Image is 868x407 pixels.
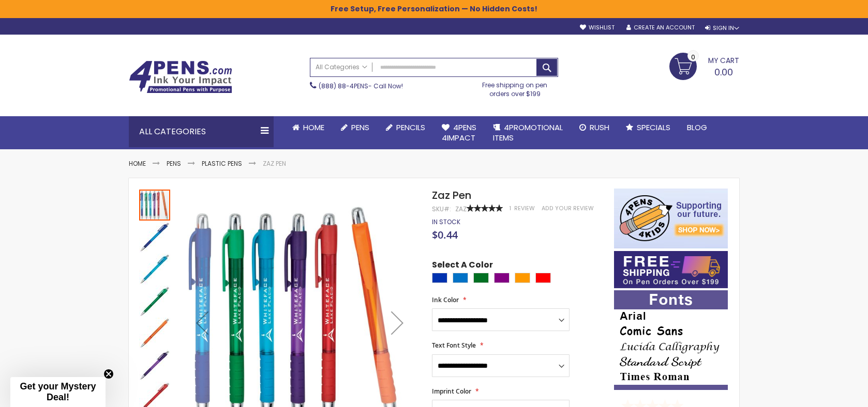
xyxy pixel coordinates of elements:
[485,116,571,150] a: 4PROMOTIONALITEMS
[705,24,739,32] div: Sign In
[432,228,458,242] span: $0.44
[303,122,324,133] span: Home
[614,189,728,248] img: 4pens 4 kids
[167,159,181,168] a: Pens
[378,116,433,139] a: Pencils
[494,273,510,283] div: Purple
[467,205,503,212] div: 100%
[442,122,476,143] span: 4Pens 4impact
[535,273,551,283] div: Red
[10,377,106,407] div: Get your Mystery Deal!Close teaser
[351,122,369,133] span: Pens
[514,205,535,212] span: Review
[263,160,286,168] li: Zaz Pen
[614,251,728,288] img: Free shipping on orders over $199
[432,295,459,304] span: Ink Color
[432,205,451,213] strong: SKU
[493,122,563,143] span: 4PROMOTIONAL ITEMS
[432,273,447,283] div: Blue
[580,24,615,32] a: Wishlist
[691,52,695,62] span: 0
[626,24,695,32] a: Create an Account
[669,53,739,79] a: 0.00 0
[433,116,485,150] a: 4Pens4impact
[637,122,670,133] span: Specials
[432,387,471,396] span: Imprint Color
[139,221,171,253] div: Zaz Pen
[139,286,170,317] img: Zaz Pen
[139,254,170,285] img: Zaz Pen
[679,116,715,139] a: Blog
[510,205,536,212] a: 1 Review
[139,350,170,381] img: Zaz Pen
[139,318,170,349] img: Zaz Pen
[139,253,171,285] div: Zaz Pen
[571,116,618,139] a: Rush
[432,259,493,273] span: Select A Color
[319,82,403,90] span: - Call Now!
[284,116,333,139] a: Home
[714,66,733,79] span: 0.00
[139,349,171,381] div: Zaz Pen
[432,341,476,350] span: Text Font Style
[139,222,170,253] img: Zaz Pen
[783,379,868,407] iframe: Google Customer Reviews
[129,116,274,147] div: All Categories
[590,122,609,133] span: Rush
[515,273,530,283] div: Orange
[316,63,367,71] span: All Categories
[542,205,594,212] a: Add Your Review
[139,189,171,221] div: Zaz Pen
[472,77,559,98] div: Free shipping on pen orders over $199
[453,273,468,283] div: Blue Light
[455,205,467,213] div: Zaz
[202,159,242,168] a: Plastic Pens
[103,369,114,379] button: Close teaser
[319,82,368,90] a: (888) 88-4PENS
[139,285,171,317] div: Zaz Pen
[310,58,372,75] a: All Categories
[510,205,511,212] span: 1
[139,317,171,349] div: Zaz Pen
[432,218,460,226] div: Availability
[129,159,146,168] a: Home
[129,60,232,93] img: 4Pens Custom Pens and Promotional Products
[473,273,489,283] div: Green
[396,122,425,133] span: Pencils
[20,381,96,402] span: Get your Mystery Deal!
[432,217,460,226] span: In stock
[687,122,707,133] span: Blog
[432,188,471,202] span: Zaz Pen
[618,116,679,139] a: Specials
[333,116,378,139] a: Pens
[614,290,728,390] img: font-personalization-examples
